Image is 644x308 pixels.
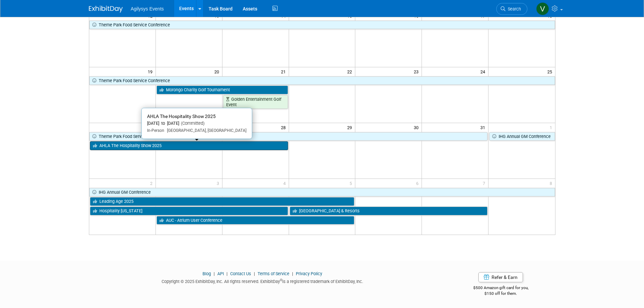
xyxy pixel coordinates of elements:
[280,123,289,132] span: 28
[147,128,164,133] span: In-Person
[202,271,211,276] a: Blog
[482,179,488,187] span: 7
[549,123,555,132] span: 1
[258,271,289,276] a: Terms of Service
[252,271,257,276] span: |
[89,76,555,85] a: Theme Park Food Service Conference
[349,179,355,187] span: 5
[149,179,156,187] span: 2
[147,114,216,119] span: AHLA The Hospitality Show 2025
[296,271,322,276] a: Privacy Policy
[446,281,555,296] div: $500 Amazon gift card for you,
[157,86,288,94] a: Morongo Charity Golf Tournament
[131,6,164,11] span: Agilysys Events
[230,271,251,276] a: Contact Us
[489,132,555,141] a: IHG Annual GM Conference
[212,271,216,276] span: |
[446,291,555,297] div: $150 off for them.
[217,271,224,276] a: API
[147,121,246,126] div: [DATE] to [DATE]
[347,123,355,132] span: 29
[478,272,523,282] a: Refer & Earn
[179,121,205,126] span: (Committed)
[290,271,295,276] span: |
[90,207,288,215] a: Hospitality [US_STATE]
[89,277,436,285] div: Copyright © 2025 ExhibitDay, Inc. All rights reserved. ExhibitDay is a registered trademark of Ex...
[496,3,527,15] a: Search
[147,67,156,76] span: 19
[290,207,488,215] a: [GEOGRAPHIC_DATA] & Resorts
[505,6,521,11] span: Search
[89,6,123,13] img: ExhibitDay
[89,188,555,197] a: IHG Annual GM Conference
[89,21,555,29] a: Theme Park Food Service Conference
[157,216,355,225] a: AUC - Atrium User Conference
[223,95,288,109] a: Golden Entertainment Golf Event
[90,197,355,206] a: Leading Age 2025
[415,179,422,187] span: 6
[480,123,488,132] span: 31
[216,179,222,187] span: 3
[536,2,549,15] img: Vaitiare Munoz
[280,278,282,282] sup: ®
[280,67,289,76] span: 21
[549,179,555,187] span: 8
[214,67,222,76] span: 20
[480,67,488,76] span: 24
[225,271,229,276] span: |
[413,123,422,132] span: 30
[413,67,422,76] span: 23
[347,67,355,76] span: 22
[283,179,289,187] span: 4
[164,128,246,133] span: [GEOGRAPHIC_DATA], [GEOGRAPHIC_DATA]
[89,132,488,141] a: Theme Park Food Service Conference
[90,141,288,150] a: AHLA The Hospitality Show 2025
[547,67,555,76] span: 25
